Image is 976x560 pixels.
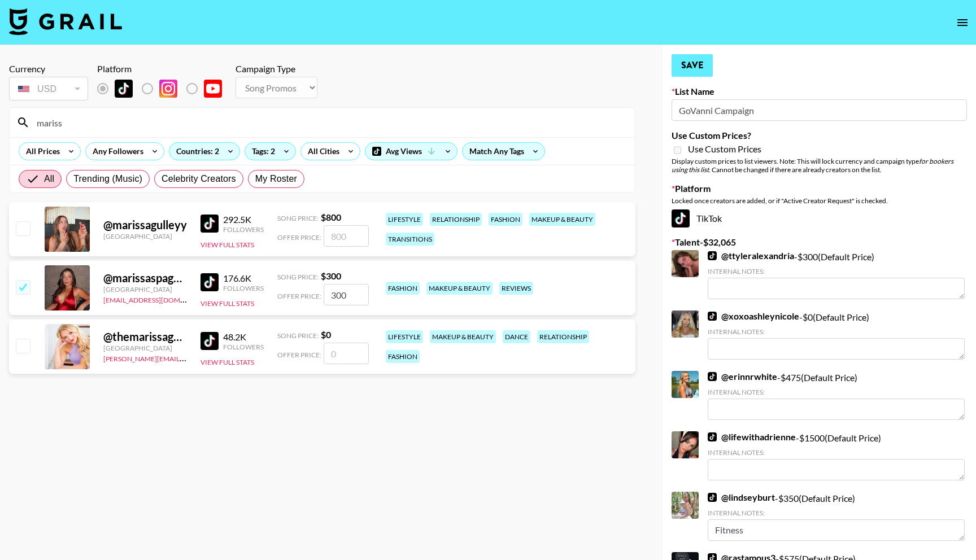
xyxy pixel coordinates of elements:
[201,240,254,249] button: View Full Stats
[201,299,254,308] button: View Full Stats
[159,80,177,98] img: Instagram
[672,157,953,174] em: for bookers using this list
[277,292,321,300] span: Offer Price:
[386,233,434,246] div: transitions
[103,330,187,344] div: @ themarissagarrison
[708,432,717,441] img: TikTok
[115,80,133,98] img: TikTok
[9,75,88,103] div: Remove selected talent to change your currency
[277,273,319,281] span: Song Price:
[708,371,965,420] div: - $ 475 (Default Price)
[97,63,231,75] div: Platform
[236,63,317,75] div: Campaign Type
[223,331,264,343] div: 48.2K
[169,143,239,160] div: Countries: 2
[255,172,297,186] span: My Roster
[708,372,717,381] img: TikTok
[708,312,717,321] img: TikTok
[201,332,219,350] img: TikTok
[503,330,530,343] div: dance
[688,143,761,155] span: Use Custom Prices
[277,214,319,222] span: Song Price:
[672,209,690,228] img: TikTok
[11,79,86,99] div: USD
[103,285,187,294] div: [GEOGRAPHIC_DATA]
[951,11,974,34] button: open drawer
[672,157,967,174] div: Display custom prices to list viewers. Note: This will lock currency and campaign type . Cannot b...
[223,284,264,292] div: Followers
[277,351,321,359] span: Offer Price:
[386,330,423,343] div: lifestyle
[324,225,369,247] input: 800
[708,519,965,541] textarea: Fitness
[386,282,420,295] div: fashion
[97,77,231,100] div: List locked to TikTok.
[708,492,775,503] a: @lindseyburt
[708,448,965,457] div: Internal Notes:
[708,388,965,396] div: Internal Notes:
[708,509,965,517] div: Internal Notes:
[162,172,236,186] span: Celebrity Creators
[672,130,967,141] label: Use Custom Prices?
[672,54,713,77] button: Save
[223,343,264,351] div: Followers
[321,329,331,340] strong: $ 0
[708,431,796,443] a: @lifewithadrienne
[672,237,967,248] label: Talent - $ 32,065
[708,493,717,502] img: TikTok
[672,86,967,97] label: List Name
[386,350,420,363] div: fashion
[708,371,777,382] a: @erinnrwhite
[365,143,457,160] div: Avg Views
[9,63,88,75] div: Currency
[301,143,342,160] div: All Cities
[321,212,341,222] strong: $ 800
[672,196,967,205] div: Locked once creators are added, or if "Active Creator Request" is checked.
[44,172,54,186] span: All
[321,270,341,281] strong: $ 300
[672,183,967,194] label: Platform
[386,213,423,226] div: lifestyle
[277,331,319,340] span: Song Price:
[103,294,217,304] a: [EMAIL_ADDRESS][DOMAIN_NAME]
[103,232,187,240] div: [GEOGRAPHIC_DATA]
[103,352,324,363] a: [PERSON_NAME][EMAIL_ADDRESS][PERSON_NAME][DOMAIN_NAME]
[708,250,965,299] div: - $ 300 (Default Price)
[103,218,187,232] div: @ marissagulleyy
[529,213,595,226] div: makeup & beauty
[201,215,219,233] img: TikTok
[708,310,799,322] a: @xoxoashleynicole
[324,343,369,364] input: 0
[201,358,254,366] button: View Full Stats
[708,327,965,336] div: Internal Notes:
[19,143,62,160] div: All Prices
[245,143,295,160] div: Tags: 2
[103,271,187,285] div: @ marissaspagnoli
[223,214,264,225] div: 292.5K
[30,113,628,132] input: Search by User Name
[277,233,321,242] span: Offer Price:
[489,213,522,226] div: fashion
[103,344,187,352] div: [GEOGRAPHIC_DATA]
[463,143,544,160] div: Match Any Tags
[204,80,222,98] img: YouTube
[708,310,965,360] div: - $ 0 (Default Price)
[708,431,965,480] div: - $ 1500 (Default Price)
[201,273,219,291] img: TikTok
[708,492,965,541] div: - $ 350 (Default Price)
[708,250,794,261] a: @ttyleralexandria
[708,267,965,275] div: Internal Notes:
[430,330,496,343] div: makeup & beauty
[672,209,967,228] div: TikTok
[426,282,493,295] div: makeup & beauty
[223,225,264,234] div: Followers
[86,143,146,160] div: Any Followers
[708,251,717,260] img: TikTok
[430,213,482,226] div: relationship
[223,273,264,284] div: 176.6K
[324,284,369,305] input: 300
[499,282,533,295] div: reviews
[73,172,142,186] span: Trending (Music)
[537,330,589,343] div: relationship
[9,8,122,35] img: Grail Talent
